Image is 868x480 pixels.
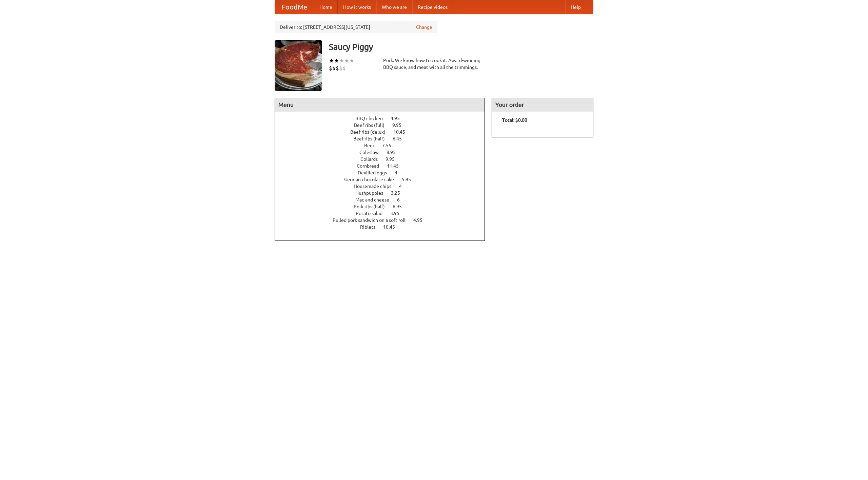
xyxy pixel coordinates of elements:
a: Beef ribs (delux) 10.45 [350,129,418,135]
a: Cornbread 11.45 [357,163,411,169]
b: Total: $0.00 [502,117,527,123]
span: Coleslaw [359,150,386,155]
span: Potato salad [356,211,389,216]
span: 10.45 [393,129,412,135]
a: Coleslaw 8.95 [359,150,408,155]
span: Beer [364,143,381,148]
span: German chocolate cake [344,177,401,182]
span: Pulled pork sandwich on a soft roll [333,217,412,223]
span: 4 [399,184,409,189]
a: Change [416,24,432,31]
a: Beef ribs (full) 9.95 [354,122,414,128]
a: Pork ribs (half) 6.95 [354,204,414,209]
span: Pork ribs (half) [354,204,392,209]
span: 4.95 [391,116,407,121]
span: 5.95 [402,177,418,182]
li: ★ [349,57,354,64]
li: $ [329,64,332,72]
span: 6 [397,197,407,203]
span: Devilled eggs [358,170,394,175]
a: Home [314,0,338,14]
h3: Saucy Piggy [329,40,593,54]
a: FoodMe [275,0,314,14]
a: Devilled eggs 4 [358,170,410,175]
a: Beer 7.55 [364,143,404,148]
h4: Your order [492,98,593,112]
span: 8.95 [387,150,402,155]
span: 9.95 [386,156,401,162]
h4: Menu [275,98,485,112]
span: Collards [360,156,384,162]
a: Potato salad 3.95 [356,211,412,216]
a: Collards 9.95 [360,156,407,162]
span: 6.95 [393,204,409,209]
span: 7.55 [382,143,398,148]
a: BBQ chicken 4.95 [355,116,412,121]
span: 11.45 [387,163,406,169]
span: Riblets [360,224,382,230]
a: Pulled pork sandwich on a soft roll 4.95 [333,217,435,223]
li: $ [342,64,346,72]
a: Beef ribs (half) 6.45 [353,136,414,141]
li: $ [332,64,336,72]
span: 9.95 [392,122,408,128]
span: Cornbread [357,163,386,169]
li: ★ [334,57,339,64]
span: 4 [395,170,404,175]
li: ★ [339,57,344,64]
a: German chocolate cake 5.95 [344,177,423,182]
span: Beef ribs (delux) [350,129,392,135]
li: ★ [344,57,349,64]
a: How it works [338,0,376,14]
span: Housemade chips [354,184,398,189]
a: Recipe videos [412,0,453,14]
span: Beef ribs (full) [354,122,391,128]
img: angular.jpg [275,40,322,91]
a: Who we are [376,0,412,14]
li: $ [339,64,342,72]
a: Riblets 10.45 [360,224,408,230]
a: Help [565,0,586,14]
a: Hushpuppies 3.25 [355,190,413,196]
span: 6.45 [393,136,409,141]
span: Beef ribs (half) [353,136,392,141]
div: Pork. We know how to cook it. Award-winning BBQ sauce, and meat with all the trimmings. [383,57,485,71]
span: BBQ chicken [355,116,390,121]
div: Deliver to: [STREET_ADDRESS][US_STATE] [275,21,437,33]
span: 4.95 [413,217,429,223]
li: ★ [329,57,334,64]
li: $ [336,64,339,72]
span: 10.45 [383,224,402,230]
span: Mac and cheese [355,197,396,203]
span: 3.25 [391,190,407,196]
span: Hushpuppies [355,190,390,196]
a: Housemade chips 4 [354,184,414,189]
span: 3.95 [390,211,406,216]
a: Mac and cheese 6 [355,197,412,203]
